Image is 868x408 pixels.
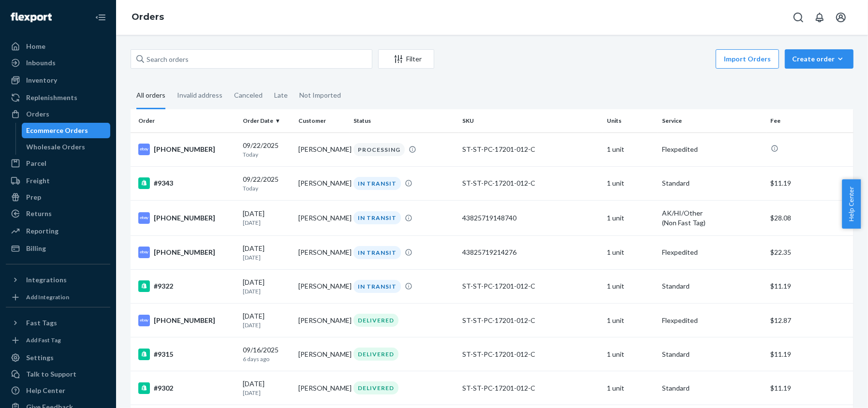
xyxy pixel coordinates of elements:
button: Help Center [842,179,861,229]
p: Flexpedited [662,145,763,154]
a: Settings [6,350,110,365]
div: IN TRANSIT [353,211,401,224]
a: Home [6,39,110,54]
div: Parcel [26,159,46,168]
div: ST-ST-PC-17201-012-C [462,145,599,154]
div: 09/22/2025 [243,175,291,192]
div: Invalid address [177,83,222,108]
a: Add Fast Tag [6,335,110,346]
div: [PHONE_NUMBER] [138,144,235,155]
div: Add Integration [26,293,69,301]
button: Open notifications [810,8,829,27]
div: Not Imported [299,83,341,108]
div: [DATE] [243,244,291,262]
td: 1 unit [603,132,659,166]
td: 1 unit [603,166,659,200]
div: Orders [26,109,49,119]
div: Talk to Support [26,369,76,379]
td: [PERSON_NAME] [294,132,350,166]
div: Canceled [234,83,263,108]
div: Integrations [26,275,67,285]
ol: breadcrumbs [124,3,172,31]
button: Open account menu [831,8,851,27]
div: #9302 [138,382,235,394]
input: Search orders [131,49,372,69]
div: Customer [298,117,346,125]
td: 1 unit [603,200,659,235]
th: Status [350,109,458,132]
a: Replenishments [6,90,110,105]
div: 43825719214276 [462,248,599,257]
p: [DATE] [243,389,291,397]
div: All orders [136,83,165,109]
td: $12.87 [767,304,853,337]
td: $22.35 [767,235,853,269]
div: IN TRANSIT [353,246,401,259]
div: DELIVERED [353,381,398,394]
td: [PERSON_NAME] [294,304,350,337]
div: ST-ST-PC-17201-012-C [462,316,599,325]
div: ST-ST-PC-17201-012-C [462,281,599,291]
td: 1 unit [603,235,659,269]
div: ST-ST-PC-17201-012-C [462,383,599,393]
td: 1 unit [603,269,659,303]
div: Inbounds [26,58,56,68]
div: Prep [26,192,41,202]
div: Freight [26,176,50,186]
div: Replenishments [26,93,77,102]
button: Open Search Box [789,8,808,27]
div: DELIVERED [353,348,398,361]
div: IN TRANSIT [353,280,401,293]
a: Parcel [6,156,110,171]
div: [PHONE_NUMBER] [138,212,235,224]
a: Help Center [6,383,110,398]
div: [PHONE_NUMBER] [138,315,235,326]
td: $11.19 [767,166,853,200]
div: Inventory [26,75,57,85]
div: [DATE] [243,379,291,397]
div: [DATE] [243,209,291,227]
div: Filter [379,54,434,64]
p: Today [243,184,291,192]
a: Returns [6,206,110,221]
a: Freight [6,173,110,189]
th: Order Date [239,109,294,132]
div: Create order [792,54,846,64]
p: Flexpedited [662,248,763,257]
td: $28.08 [767,200,853,235]
p: Standard [662,178,763,188]
div: [DATE] [243,277,291,295]
button: Filter [378,49,434,69]
div: DELIVERED [353,314,398,327]
a: Talk to Support [6,366,110,382]
a: Wholesale Orders [22,139,111,155]
button: Close Navigation [91,8,110,27]
p: [DATE] [243,321,291,329]
td: [PERSON_NAME] [294,269,350,303]
div: Fast Tags [26,318,57,328]
a: Prep [6,189,110,205]
div: (Non Fast Tag) [662,218,763,228]
p: [DATE] [243,219,291,227]
div: Returns [26,209,52,219]
div: #9315 [138,349,235,360]
div: Reporting [26,226,59,236]
td: 1 unit [603,371,659,405]
div: Help Center [26,386,65,395]
th: Fee [767,109,853,132]
p: Standard [662,281,763,291]
div: Ecommerce Orders [27,126,88,135]
td: [PERSON_NAME] [294,337,350,371]
a: Add Integration [6,291,110,303]
a: Inventory [6,73,110,88]
div: #9343 [138,177,235,189]
th: Units [603,109,659,132]
div: ST-ST-PC-17201-012-C [462,178,599,188]
a: Orders [6,106,110,122]
td: 1 unit [603,304,659,337]
td: $11.19 [767,371,853,405]
td: [PERSON_NAME] [294,235,350,269]
a: Orders [132,12,164,22]
div: Home [26,42,45,51]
